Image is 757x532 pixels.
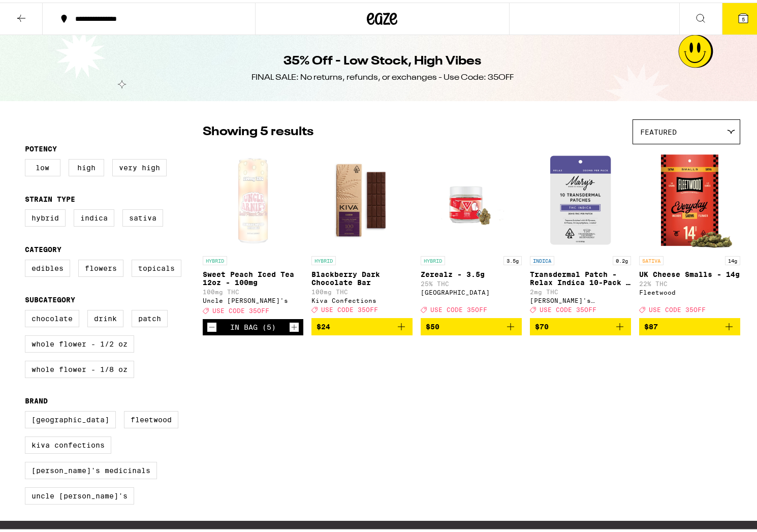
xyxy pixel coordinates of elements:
p: HYBRID [203,254,227,263]
span: $70 [535,320,549,328]
label: Patch [132,307,168,325]
span: $87 [644,320,658,328]
label: Fleetwood [124,409,178,426]
label: Very High [112,157,167,174]
p: 22% THC [639,278,740,285]
div: In Bag (5) [230,321,276,329]
p: 100mg THC [311,286,413,293]
h1: 35% Off - Low Stock, High Vibes [283,50,481,68]
p: SATIVA [639,254,664,263]
button: Add to bag [311,316,413,333]
p: 100mg THC [203,286,304,293]
span: $50 [426,320,439,328]
span: USE CODE 35OFF [212,305,269,311]
div: [GEOGRAPHIC_DATA] [421,287,522,293]
label: Drink [87,307,123,325]
label: Topicals [132,257,181,274]
label: Uncle [PERSON_NAME]'s [25,485,134,502]
div: Uncle [PERSON_NAME]'s [203,295,304,301]
legend: Category [25,243,61,251]
p: 0.2g [613,254,631,263]
p: UK Cheese Smalls - 14g [639,268,740,276]
button: Add to bag [639,316,740,333]
a: Open page for Blackberry Dark Chocolate Bar from Kiva Confections [311,147,413,316]
label: Kiva Confections [25,434,111,451]
span: 5 [742,14,745,20]
label: High [69,157,104,174]
img: Kiva Confections - Blackberry Dark Chocolate Bar [311,147,413,248]
span: USE CODE 35OFF [321,304,378,310]
img: Mary's Medicinals - Transdermal Patch - Relax Indica 10-Pack - 200mg [530,147,631,248]
label: Whole Flower - 1/2 oz [25,333,134,350]
label: Edibles [25,257,70,274]
p: INDICA [530,254,554,263]
p: Showing 5 results [203,121,313,138]
label: Flowers [78,257,123,274]
button: Add to bag [530,316,631,333]
button: Add to bag [421,316,522,333]
legend: Potency [25,142,57,150]
span: Featured [640,126,677,134]
p: Zerealz - 3.5g [421,268,522,276]
button: Decrement [207,320,217,330]
span: $24 [317,320,330,328]
p: Transdermal Patch - Relax Indica 10-Pack - 200mg [530,268,631,284]
p: 2mg THC [530,286,631,293]
p: 14g [725,254,740,263]
div: [PERSON_NAME]'s Medicinals [530,295,631,301]
a: Open page for Sweet Peach Iced Tea 12oz - 100mg from Uncle Arnie's [203,147,304,317]
a: Open page for UK Cheese Smalls - 14g from Fleetwood [639,147,740,316]
label: Low [25,157,60,174]
a: Open page for Zerealz - 3.5g from Ember Valley [421,147,522,316]
button: Increment [289,320,299,330]
legend: Strain Type [25,193,75,201]
p: HYBRID [421,254,445,263]
label: Sativa [122,207,163,224]
p: 3.5g [503,254,522,263]
legend: Subcategory [25,293,75,301]
span: USE CODE 35OFF [649,304,706,310]
p: HYBRID [311,254,336,263]
img: Fleetwood - UK Cheese Smalls - 14g [639,147,740,248]
p: 25% THC [421,278,522,285]
span: USE CODE 35OFF [430,304,487,310]
label: [GEOGRAPHIC_DATA] [25,409,116,426]
label: Chocolate [25,307,79,325]
img: Ember Valley - Zerealz - 3.5g [421,147,522,248]
a: Open page for Transdermal Patch - Relax Indica 10-Pack - 200mg from Mary's Medicinals [530,147,631,316]
span: USE CODE 35OFF [540,304,596,310]
label: Whole Flower - 1/8 oz [25,358,134,375]
div: FINAL SALE: No returns, refunds, or exchanges - Use Code: 35OFF [251,70,514,81]
p: Sweet Peach Iced Tea 12oz - 100mg [203,268,304,284]
div: Fleetwood [639,287,740,293]
p: Blackberry Dark Chocolate Bar [311,268,413,284]
label: Hybrid [25,207,66,224]
label: Indica [74,207,114,224]
label: [PERSON_NAME]'s Medicinals [25,459,157,477]
div: Kiva Confections [311,295,413,301]
legend: Brand [25,394,48,402]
